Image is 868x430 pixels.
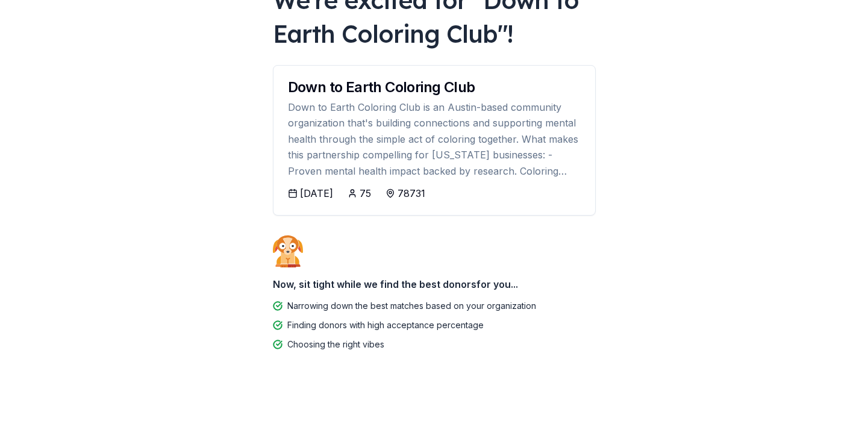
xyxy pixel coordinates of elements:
[288,99,581,179] div: Down to Earth Coloring Club is an Austin-based community organization that's building connections...
[288,80,581,95] div: Down to Earth Coloring Club
[287,299,536,313] div: Narrowing down the best matches based on your organization
[360,186,371,201] div: 75
[287,337,384,352] div: Choosing the right vibes
[287,318,484,332] div: Finding donors with high acceptance percentage
[300,186,333,201] div: [DATE]
[273,272,596,296] div: Now, sit tight while we find the best donors for you...
[273,235,303,267] img: Dog waiting patiently
[398,186,425,201] div: 78731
